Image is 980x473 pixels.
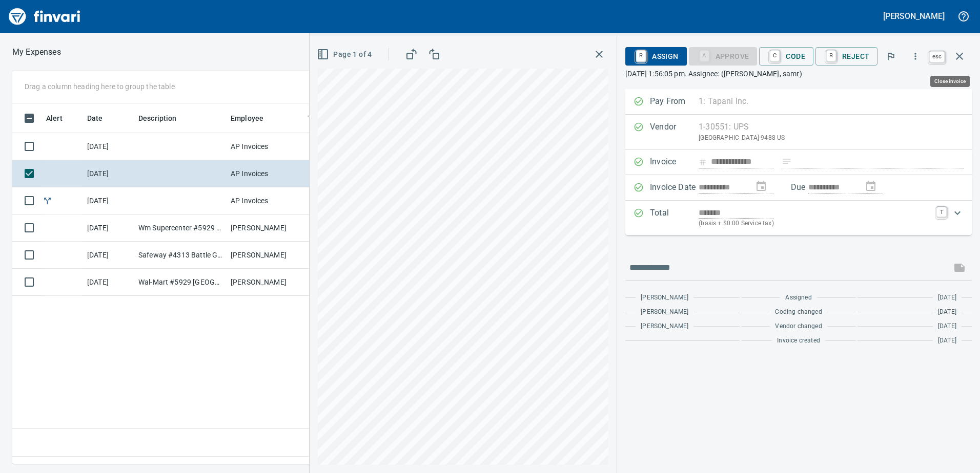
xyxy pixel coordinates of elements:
h5: [PERSON_NAME] [883,11,945,21]
p: My Expenses [12,46,61,58]
span: [DATE] [938,307,956,317]
button: CCode [759,47,813,66]
td: [PERSON_NAME] [227,214,303,242]
a: esc [929,51,945,62]
span: [DATE] [938,293,956,303]
button: RReject [815,47,877,66]
span: [PERSON_NAME] [641,307,688,317]
td: [PERSON_NAME] [227,242,303,269]
a: T [936,207,947,217]
span: This records your message into the invoice and notifies anyone mentioned [947,255,972,280]
span: Split transaction [42,197,53,204]
td: [DATE] [83,187,134,214]
td: [DATE] [83,133,134,160]
button: RAssign [625,47,686,66]
p: Total [650,207,699,229]
span: Employee [231,112,263,124]
td: AP Invoices [227,187,303,214]
p: Drag a column heading here to group the table [25,81,175,92]
span: [PERSON_NAME] [641,293,688,303]
button: Flag [880,45,902,68]
td: [DATE] [83,214,134,242]
a: C [770,50,780,61]
span: Assign [634,48,678,65]
td: Wm Supercenter #5929 [GEOGRAPHIC_DATA] [134,214,227,242]
a: R [636,50,646,61]
span: Team [308,112,340,124]
span: Team [308,112,326,124]
span: Alert [46,112,76,124]
span: Code [767,48,805,65]
td: [DATE] [83,242,134,269]
span: Date [87,112,103,124]
span: Employee [231,112,277,124]
span: [DATE] [938,321,956,332]
td: [PERSON_NAME] [227,269,303,296]
span: Description [138,112,177,124]
span: Coding changed [775,307,822,317]
span: Reject [824,48,869,65]
span: Vendor changed [775,321,822,332]
span: [DATE] [938,336,956,346]
img: Finvari [6,4,83,29]
div: Expand [625,201,972,235]
td: [DATE] [83,160,134,187]
span: Assigned [785,293,811,303]
span: [PERSON_NAME] [641,321,688,332]
td: AP Invoices [227,133,303,160]
div: Coding Required [689,51,758,60]
td: Wal-Mart #5929 [GEOGRAPHIC_DATA] [134,269,227,296]
td: AP Invoices [227,160,303,187]
td: Safeway #4313 Battle Ground [GEOGRAPHIC_DATA] [134,242,227,269]
nav: breadcrumb [12,46,61,58]
span: Page 1 of 4 [319,48,372,61]
p: (basis + $0.00 Service tax) [699,219,930,229]
span: Description [138,112,190,124]
span: Date [87,112,116,124]
span: Invoice created [777,336,820,346]
button: Page 1 of 4 [315,45,376,64]
a: R [826,50,836,61]
button: [PERSON_NAME] [881,8,947,24]
span: Alert [46,112,63,124]
td: [DATE] [83,269,134,296]
p: [DATE] 1:56:05 pm. Assignee: ([PERSON_NAME], samr) [625,69,972,79]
